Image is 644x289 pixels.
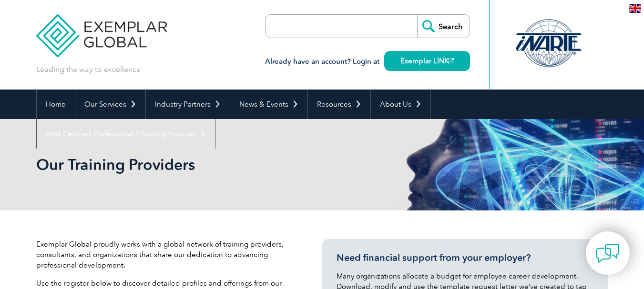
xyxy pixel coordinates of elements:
h3: Already have an account? Login at [265,56,470,68]
h3: Need financial support from your employer? [337,252,594,264]
p: Exemplar Global proudly works with a global network of training providers, consultants, and organ... [36,239,294,270]
img: contact-chat.png [596,241,620,265]
h2: Our Training Providers [36,157,437,172]
a: Industry Partners [146,90,230,119]
a: About Us [371,90,430,119]
a: Our Services [75,90,145,119]
a: Exemplar LINK [384,51,470,71]
p: Leading the way to excellence [36,64,141,75]
input: Search [417,15,470,38]
a: Find Certified Professional / Training Provider [37,119,215,149]
a: Resources [308,90,370,119]
img: open_square.png [449,58,454,63]
a: News & Events [230,90,307,119]
a: Home [37,90,75,119]
img: en [629,4,641,13]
